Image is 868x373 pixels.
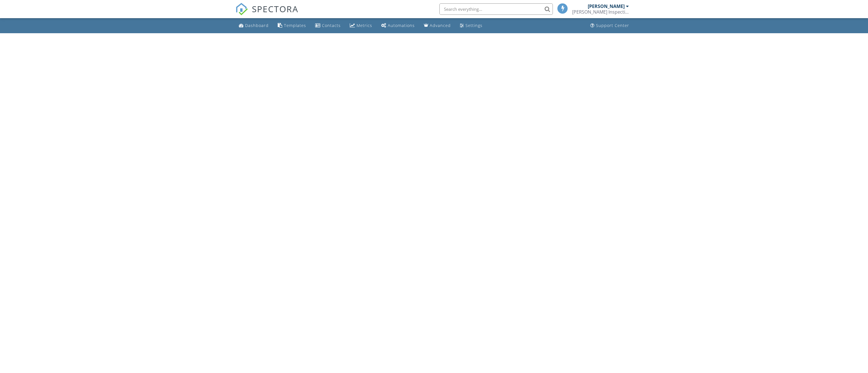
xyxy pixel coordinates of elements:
div: Metrics [357,23,372,28]
div: Templates [284,23,306,28]
a: Settings [458,20,485,31]
img: The Best Home Inspection Software - Spectora [235,3,248,15]
a: Templates [275,20,308,31]
a: Advanced [422,20,453,31]
div: [PERSON_NAME] [588,3,625,9]
a: Automations (Basic) [379,20,417,31]
a: Support Center [588,20,631,31]
input: Search everything... [439,3,553,15]
a: Contacts [313,20,343,31]
div: Advanced [430,23,451,28]
a: Metrics [347,20,374,31]
a: SPECTORA [235,8,298,20]
div: Dashboard [245,23,269,28]
div: Support Center [596,23,629,28]
a: Dashboard [237,20,271,31]
div: Contacts [322,23,341,28]
span: SPECTORA [252,3,298,15]
div: Automations [388,23,415,28]
div: Garber Inspection Services [572,9,629,15]
div: Settings [465,23,483,28]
